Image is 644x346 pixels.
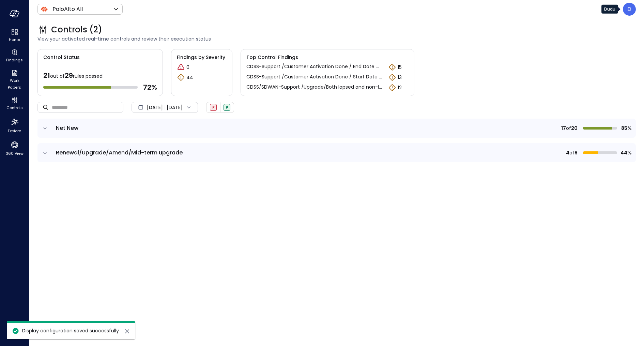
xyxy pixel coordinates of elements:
div: Critical [177,63,185,71]
span: Home [9,36,20,43]
span: Explore [8,127,21,134]
span: Renewal/Upgrade/Amend/Mid-term upgrade [56,149,183,156]
span: rules passed [73,73,103,79]
div: Failed [210,104,217,111]
span: 29 [65,71,73,80]
span: P [226,105,228,110]
span: Work Papers [4,77,25,91]
p: PaloAlto All [52,5,83,13]
span: Display configuration saved successfully [22,327,119,334]
button: expand row [42,125,48,132]
p: CDSS-Support /Customer Activation Done / End Date Mismatch [246,63,383,70]
button: expand row [42,150,48,156]
span: Findings by Severity [177,54,227,61]
p: 12 [398,84,402,91]
p: CDSS/SDWAN-Support /Upgrade/Both lapsed and non-lapsed / Start Date Mismatch [246,84,383,91]
a: CDSS/SDWAN-Support /Upgrade/Both lapsed and non-lapsed / Start Date Mismatch [246,84,383,92]
p: CDSS-Support /Customer Activation Done / Start Date Mismatch [246,73,383,80]
a: CDSS-Support /Customer Activation Done / Start Date Mismatch [246,73,383,81]
span: Controls (2) [51,24,102,35]
span: Net New [56,124,78,132]
div: Warning [388,84,396,92]
span: 4 [566,149,569,156]
span: 44% [620,149,632,156]
div: Controls [1,95,28,112]
p: D [627,5,631,13]
span: of [566,124,571,132]
span: 9 [574,149,578,156]
span: View your activated real-time controls and review their execution status [37,35,636,43]
div: Dudu [601,5,618,14]
div: Explore [1,116,28,135]
img: Icon [40,5,48,13]
span: Control Status [38,49,80,61]
a: CDSS-Support /Customer Activation Done / End Date Mismatch [246,63,383,71]
div: 360 View [1,139,28,157]
p: 13 [398,74,402,81]
span: 21 [43,71,50,80]
p: 44 [186,74,193,81]
span: Top Control Findings [246,54,409,61]
span: 20 [571,124,578,132]
p: 15 [398,64,402,71]
span: Controls [6,104,23,111]
div: Work Papers [1,68,28,91]
span: 85% [620,124,632,132]
span: 72 % [143,83,157,92]
div: Warning [388,63,396,71]
button: close [123,327,131,335]
div: Findings [1,48,28,64]
span: out of [50,73,65,79]
span: F [212,105,215,110]
span: [DATE] [147,104,163,111]
div: Passed [224,104,230,111]
p: 0 [186,64,189,71]
span: 360 View [6,150,24,157]
span: 17 [561,124,566,132]
span: Findings [6,57,23,63]
div: Warning [177,73,185,81]
div: Home [1,27,28,44]
div: Dudu [623,3,636,16]
span: of [569,149,574,156]
div: Warning [388,73,396,81]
